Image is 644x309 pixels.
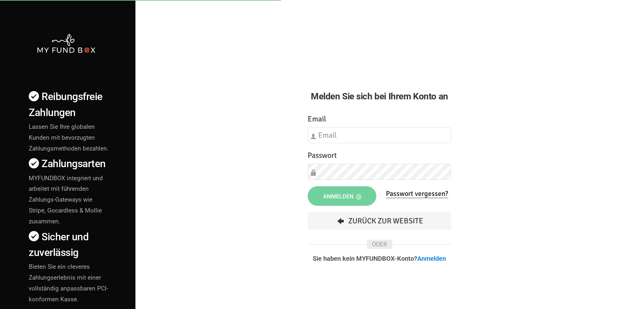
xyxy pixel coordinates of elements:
label: Email [308,113,326,125]
span: Bieten Sie ein cleveres Zahlungserlebnis mit einer vollständig anpassbaren PCI-konformen Kasse. [29,263,108,303]
label: Passwort [308,150,337,161]
span: MYFUNDBOX integriert und arbeitet mit führenden Zahlungs-Gateways wie Stripe, Gocardless & Mollie... [29,174,103,225]
h4: Reibungsfreie Zahlungen [29,89,110,120]
span: Anmelden [323,193,361,200]
h4: Zahlungsarten [29,156,110,172]
img: mfbwhite.png [36,33,96,54]
a: Passwort vergessen? [386,189,448,198]
span: Lassen Sie Ihre globalen Kunden mit bevorzugten Zahlungsmethoden bezahlen. [29,123,109,152]
a: Anmelden [417,255,446,262]
h4: Sicher und zuverlässig [29,229,110,260]
span: ODER [367,240,392,249]
p: Sie haben kein MYFUNDBOX-Konto? [308,255,451,262]
button: Anmelden [308,186,376,206]
input: Email [308,127,451,143]
a: Zurück zur Website [308,212,451,230]
h2: Melden Sie sich bei Ihrem Konto an [308,89,451,103]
